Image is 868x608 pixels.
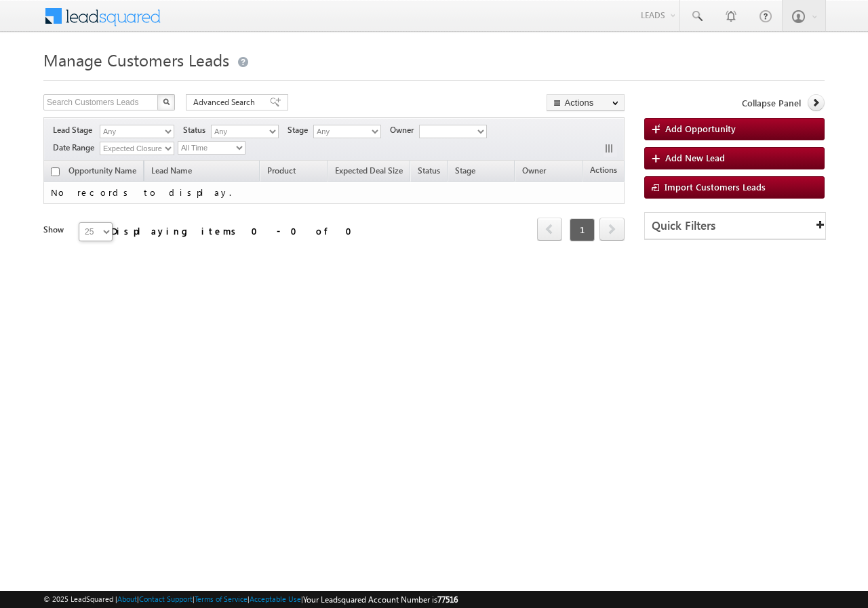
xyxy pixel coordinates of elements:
[537,218,562,241] span: prev
[547,94,625,111] button: Actions
[537,219,562,241] a: prev
[742,97,801,109] span: Collapse Panel
[195,594,248,603] a: Terms of Service
[390,124,419,136] span: Owner
[51,167,60,176] input: Check all records
[599,219,625,241] a: next
[53,142,100,154] span: Date Range
[522,165,546,176] span: Owner
[665,181,766,192] span: Import Customers Leads
[117,594,137,603] a: About
[645,213,825,239] div: Quick Filters
[163,98,170,105] img: Search
[43,49,229,70] span: Manage Customers Leads
[267,165,296,176] span: Product
[583,163,624,180] span: Actions
[665,123,736,134] span: Add Opportunity
[43,224,68,236] div: Show
[183,124,211,136] span: Status
[303,594,458,605] span: Your Leadsquared Account Number is
[62,163,143,181] a: Opportunity Name
[599,218,625,241] span: next
[448,163,482,181] a: Stage
[335,165,403,176] span: Expected Deal Size
[328,163,410,181] a: Expected Deal Size
[250,594,301,603] a: Acceptable Use
[437,594,458,605] span: 77516
[139,594,193,603] a: Contact Support
[193,96,259,108] span: Advanced Search
[665,152,725,163] span: Add New Lead
[455,165,475,176] span: Stage
[68,165,136,176] span: Opportunity Name
[570,218,595,241] span: 1
[144,163,199,181] span: Lead Name
[111,223,360,239] div: Displaying items 0 - 0 of 0
[53,124,98,136] span: Lead Stage
[43,593,458,606] span: © 2025 LeadSquared | | | | |
[288,124,313,136] span: Stage
[43,182,625,204] td: No records to display.
[411,163,447,181] a: Status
